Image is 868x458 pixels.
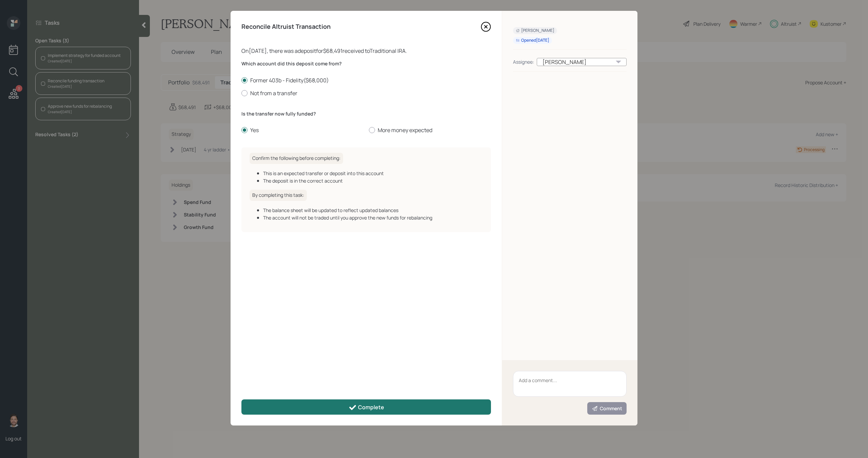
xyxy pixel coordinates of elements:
[516,28,554,34] div: [PERSON_NAME]
[250,153,343,164] h6: Confirm the following before completing:
[592,405,622,412] div: Comment
[349,403,384,412] div: Complete
[263,214,483,221] div: The account will not be traded until you approve the new funds for rebalancing
[516,38,549,43] div: Opened [DATE]
[241,23,331,30] h4: Reconcile Altruist Transaction
[369,126,491,134] label: More money expected
[263,170,483,177] div: This is an expected transfer or deposit into this account
[241,126,363,134] label: Yes
[241,399,491,415] button: Complete
[241,110,491,117] label: Is the transfer now fully funded?
[513,58,534,65] div: Assignee:
[241,89,491,97] label: Not from a transfer
[250,190,307,201] h6: By completing this task:
[241,60,491,67] label: Which account did this deposit come from?
[263,177,483,184] div: The deposit is in the correct account
[263,207,483,214] div: The balance sheet will be updated to reflect updated balances
[241,77,491,84] label: Former 403b - Fidelity ( $68,000 )
[587,402,627,415] button: Comment
[241,47,491,55] div: On [DATE] , there was a deposit for $68,491 received to Traditional IRA .
[537,58,627,66] div: [PERSON_NAME]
